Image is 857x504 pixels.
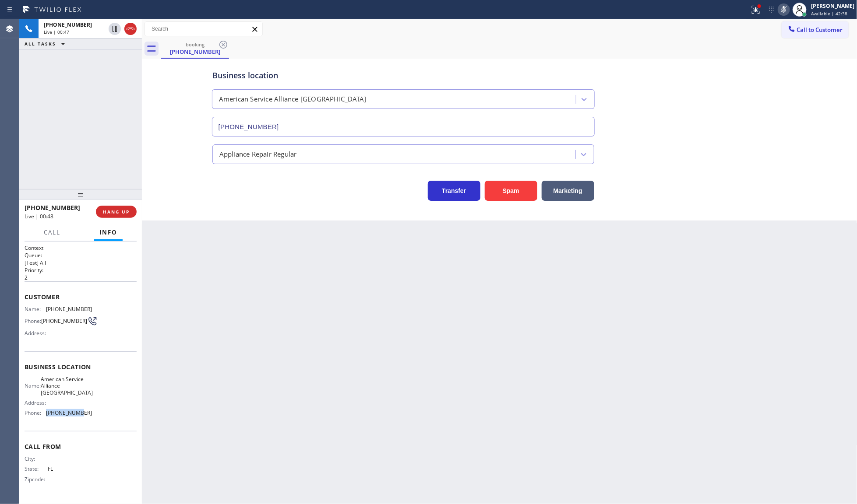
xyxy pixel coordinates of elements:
div: Appliance Repair Regular [219,149,297,159]
span: Address: [25,330,48,336]
button: Marketing [542,181,594,201]
span: Live | 00:48 [25,213,53,220]
span: [PHONE_NUMBER] [46,409,92,416]
span: Call From [25,442,137,451]
button: Call to Customer [782,21,849,38]
span: Call to Customer [797,26,843,34]
button: Call [39,224,66,241]
div: [PERSON_NAME] [811,2,854,10]
span: Phone: [25,318,41,324]
span: Zipcode: [25,476,48,483]
span: [PHONE_NUMBER] [25,203,80,212]
button: Mute [778,3,790,16]
div: [PHONE_NUMBER] [162,48,228,56]
h2: Queue: [25,252,137,259]
button: Hang up [124,23,137,35]
button: Info [94,224,123,241]
span: [PHONE_NUMBER] [44,21,92,28]
span: American Service Alliance [GEOGRAPHIC_DATA] [41,376,93,396]
button: Spam [485,181,537,201]
h1: Context [25,244,137,252]
p: 2 [25,274,137,281]
div: (954) 955-2025 [162,39,228,58]
span: Address: [25,399,48,406]
span: Phone: [25,409,46,416]
div: Business location [212,70,594,81]
h2: Priority: [25,266,137,274]
div: booking [162,41,228,48]
p: [Test] All [25,259,137,266]
span: FL [48,465,92,472]
span: Info [99,228,117,236]
span: ALL TASKS [25,41,56,47]
button: HANG UP [96,206,137,218]
button: Transfer [428,181,480,201]
span: [PHONE_NUMBER] [41,318,87,324]
span: Available | 42:38 [811,10,847,17]
span: HANG UP [103,209,130,215]
span: Call [44,228,60,236]
span: [PHONE_NUMBER] [46,306,92,312]
input: Phone Number [212,117,595,136]
span: Live | 00:47 [44,29,69,35]
input: Search [145,22,262,36]
button: Hold Customer [109,23,121,35]
button: ALL TASKS [19,38,74,49]
span: Business location [25,363,137,371]
span: Name: [25,382,41,389]
span: Name: [25,306,46,312]
div: American Service Alliance [GEOGRAPHIC_DATA] [219,94,367,105]
span: Customer [25,293,137,301]
span: State: [25,465,48,472]
span: City: [25,455,48,462]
